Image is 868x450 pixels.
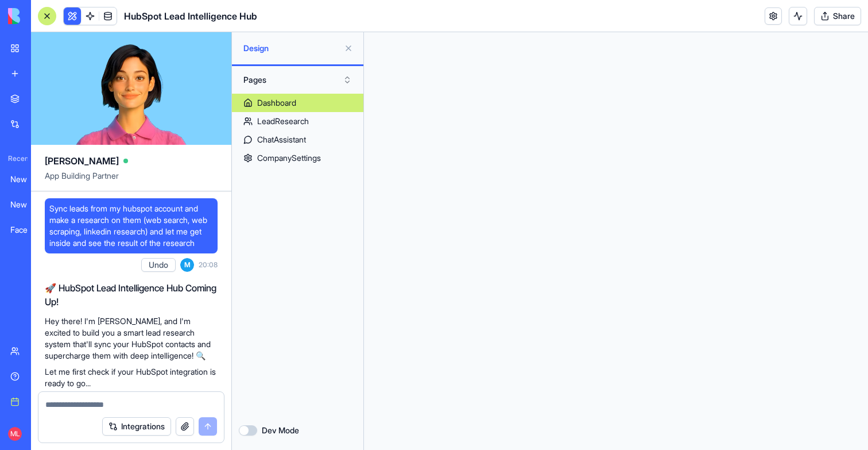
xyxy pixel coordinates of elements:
[10,224,42,236] div: Facebook Campaign Analyzer
[3,154,28,163] span: Recent
[814,7,861,25] button: Share
[10,174,42,185] div: New App
[45,170,218,191] span: App Building Partner
[141,258,176,272] button: Undo
[102,417,171,436] button: Integrations
[180,258,194,272] span: M
[124,9,257,23] h1: HubSpot Lead Intelligence Hub
[45,154,119,168] span: [PERSON_NAME]
[3,168,49,191] a: New App
[262,425,299,436] label: Dev Mode
[45,366,218,389] p: Let me first check if your HubSpot integration is ready to go...
[257,134,306,145] div: ChatAssistant
[257,152,321,164] div: CompanySettings
[3,193,49,216] a: New App
[8,8,79,24] img: logo
[238,71,358,89] button: Pages
[8,427,22,441] span: ML
[232,94,363,112] a: Dashboard
[199,260,218,270] span: 20:08
[3,218,49,241] a: Facebook Campaign Analyzer
[243,43,339,54] span: Design
[257,97,296,109] div: Dashboard
[45,281,218,309] h2: 🚀 HubSpot Lead Intelligence Hub Coming Up!
[10,199,42,210] div: New App
[45,316,218,361] p: Hey there! I'm [PERSON_NAME], and I'm excited to build you a smart lead research system that'll s...
[232,112,363,130] a: LeadResearch
[257,116,309,127] div: LeadResearch
[232,130,363,149] a: ChatAssistant
[232,149,363,167] a: CompanySettings
[49,203,213,249] span: Sync leads from my hubspot account and make a research on them (web search, web scraping, linkedi...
